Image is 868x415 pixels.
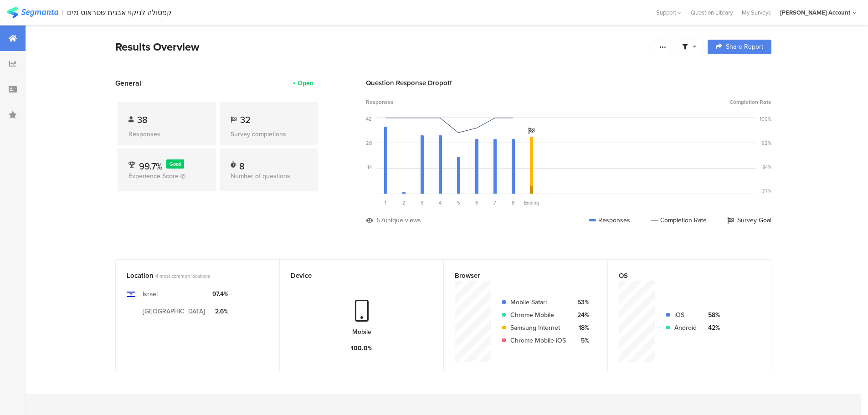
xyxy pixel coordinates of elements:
span: 2 [402,199,406,206]
span: Good [169,160,181,168]
div: unique views [384,215,421,225]
span: 38 [137,113,148,127]
div: iOS [674,310,697,320]
div: 57 [377,215,384,225]
div: 53% [573,297,589,307]
span: 4 [439,199,442,206]
div: Browser [455,271,581,281]
div: Android [674,323,697,333]
span: 7 [493,199,496,206]
div: Device [291,271,417,281]
div: [GEOGRAPHIC_DATA] [143,307,205,316]
div: קפסולה לניקוי אבנית שטראוס מים [67,8,172,17]
div: 2.6% [212,307,228,316]
div: 14 [367,164,372,171]
div: Responses [589,215,630,225]
div: 58% [704,310,720,320]
div: 42% [704,323,720,333]
span: 32 [240,113,251,127]
div: 92% [761,139,771,147]
img: segmanta logo [7,7,58,18]
a: Question Library [686,8,737,17]
span: 1 [385,199,386,206]
i: Survey Goal [528,128,534,134]
div: 84% [762,164,771,171]
span: Share Report [726,44,763,50]
div: Open [298,78,313,88]
span: 8 [512,199,514,206]
div: Location [127,271,253,281]
div: Question Response Dropoff [366,78,771,88]
div: Results Overview [115,39,650,55]
div: Chrome Mobile [510,310,566,320]
div: 8 [239,159,245,169]
div: 100.0% [351,343,373,353]
div: Mobile [352,327,371,337]
span: Experience Score [128,171,179,181]
div: 18% [573,323,589,333]
div: 5% [573,336,589,345]
div: 97.4% [212,289,228,299]
div: | [62,7,63,18]
a: My Surveys [737,8,776,17]
span: General [115,78,141,88]
div: Support [656,5,682,20]
span: 99.7% [139,159,163,173]
span: 4 most common locations [155,272,210,280]
div: Survey Goal [727,215,771,225]
span: Completion Rate [729,98,771,106]
span: 5 [457,199,460,206]
div: OS [619,271,745,281]
div: Chrome Mobile iOS [510,336,566,345]
div: Completion Rate [651,215,707,225]
span: 6 [475,199,478,206]
div: Samsung Internet [510,323,566,333]
span: 3 [421,199,423,206]
div: 100% [760,115,771,123]
div: Responses [128,129,205,139]
div: 24% [573,310,589,320]
div: Mobile Safari [510,297,566,307]
span: Number of questions [231,171,290,181]
div: 77% [762,188,771,195]
div: Israel [143,289,158,299]
div: 42 [366,115,372,123]
div: Survey completions [231,129,307,139]
div: [PERSON_NAME] Account [780,8,850,17]
span: Responses [366,98,394,106]
div: Ending [522,199,540,206]
div: 28 [366,139,372,147]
